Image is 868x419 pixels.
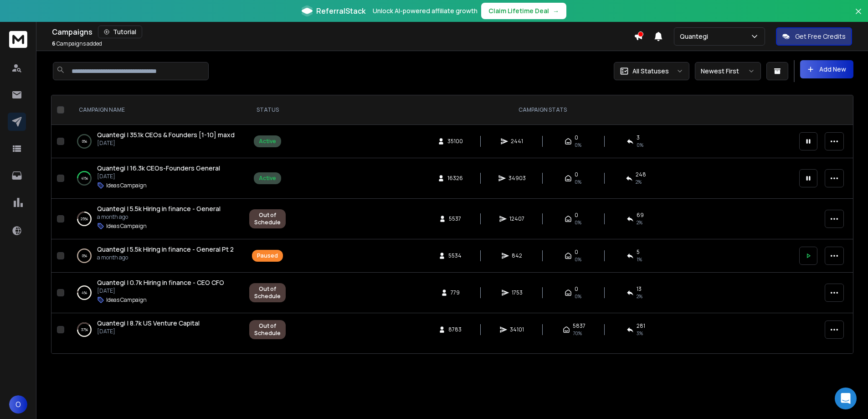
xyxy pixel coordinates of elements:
span: → [553,6,559,16]
div: Out of Schedule [254,285,281,300]
p: Ideas Campaign [106,222,147,230]
div: Active [259,175,276,182]
td: 0%Quantegi | 35.1k CEOs & Founders [1-10] maxd[DATE] [68,125,244,158]
div: Open Intercom Messenger [835,388,857,409]
p: 37 % [81,325,88,334]
span: 35100 [447,138,463,145]
p: Get Free Credits [795,32,846,41]
span: 12407 [509,215,524,222]
span: ReferralStack [316,5,365,16]
a: Quantegi | 8.7k US Venture Capital [97,319,200,328]
span: 5537 [449,215,461,222]
span: 2 % [637,219,642,226]
span: 0% [575,141,581,149]
td: 41%Quantegi | 16.3k CEOs-Founders General[DATE]Ideas Campaign [68,158,244,199]
span: Quantegi | 16.3k CEOs-Founders General [97,164,220,172]
span: 0 [575,248,578,256]
p: 4 % [82,288,87,297]
p: Unlock AI-powered affiliate growth [373,6,478,16]
td: 37%Quantegi | 8.7k US Venture Capital[DATE] [68,313,244,347]
a: Quantegi | 5.5k Hiring in finance - General [97,204,221,213]
span: 281 [637,322,645,330]
span: Quantegi | 0.7k Hiring in finance - CEO CFO [97,278,224,287]
span: 0% [575,256,581,263]
span: 70 % [573,330,582,337]
span: 248 [636,171,646,178]
span: 34101 [510,326,524,333]
button: Get Free Credits [776,27,852,46]
button: O [9,395,27,414]
a: Quantegi | 35.1k CEOs & Founders [1-10] maxd [97,130,235,140]
div: Campaigns [52,26,634,38]
span: 6 [52,40,56,47]
span: 69 [637,212,644,219]
p: [DATE] [97,140,235,147]
button: Newest First [695,62,761,80]
td: 4%Quantegi | 0.7k Hiring in finance - CEO CFO[DATE]Ideas Campaign [68,273,244,313]
span: 2441 [511,138,523,145]
span: 5534 [448,252,462,259]
span: 34903 [508,175,526,182]
p: 41 % [81,174,88,183]
p: [DATE] [97,173,220,180]
p: 0 % [82,137,87,146]
span: 2 % [637,293,642,300]
p: a month ago [97,213,221,221]
span: 2 % [636,178,642,186]
span: Quantegi | 8.7k US Venture Capital [97,319,200,327]
span: 16326 [447,175,463,182]
span: 3 [637,134,640,141]
span: 0 [575,285,578,293]
p: Campaigns added [52,40,102,47]
p: a month ago [97,254,234,261]
button: Add New [800,60,853,78]
p: 25 % [81,214,88,223]
span: Quantegi | 5.5k Hiring in finance - General [97,204,221,213]
span: 8783 [448,326,462,333]
span: 1 % [637,256,642,263]
p: Ideas Campaign [106,182,147,189]
span: 0% [575,219,581,226]
a: Quantegi | 16.3k CEOs-Founders General [97,164,220,173]
p: Ideas Campaign [106,296,147,304]
th: STATUS [244,95,291,125]
div: Out of Schedule [254,212,281,226]
span: 0 % [637,141,643,149]
span: 0% [575,293,581,300]
span: 3 % [637,330,643,337]
div: Out of Schedule [254,322,281,337]
span: 0% [575,178,581,186]
p: 0 % [82,251,87,260]
p: All Statuses [632,67,669,76]
span: 0 [575,212,578,219]
span: 779 [451,289,460,296]
button: Close banner [853,5,864,27]
td: 25%Quantegi | 5.5k Hiring in finance - Generala month agoIdeas Campaign [68,199,244,239]
a: Quantegi | 0.7k Hiring in finance - CEO CFO [97,278,224,287]
span: 13 [637,285,642,293]
div: Active [259,138,276,145]
td: 0%Quantegi | 5.5k Hiring in finance - General Pt 2a month ago [68,239,244,273]
span: 5 [637,248,640,256]
button: Claim Lifetime Deal→ [481,3,566,19]
a: Quantegi | 5.5k Hiring in finance - General Pt 2 [97,245,234,254]
p: [DATE] [97,328,200,335]
p: [DATE] [97,287,224,295]
th: CAMPAIGN STATS [291,95,794,125]
div: Paused [257,252,278,259]
p: Quantegi [680,32,712,41]
span: 0 [575,134,578,141]
span: 5837 [573,322,586,330]
span: 1753 [512,289,523,296]
th: CAMPAIGN NAME [68,95,244,125]
span: 842 [512,252,522,259]
span: Quantegi | 5.5k Hiring in finance - General Pt 2 [97,245,234,253]
span: 0 [575,171,578,178]
button: Tutorial [98,26,142,38]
